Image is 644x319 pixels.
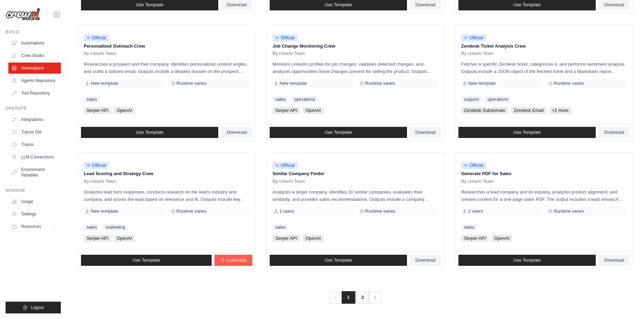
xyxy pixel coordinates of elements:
[461,224,477,231] a: sales
[461,162,486,169] span: Official
[8,221,61,232] button: Resources
[342,291,355,304] span: 1
[8,152,61,163] a: LLM Connections
[279,81,307,86] span: New template
[84,96,100,103] a: sales
[484,96,511,103] a: operations
[272,60,438,75] p: Monitors LinkedIn profiles for job changes, validates detected changes, and analyzes opportunitie...
[272,170,438,177] p: Similar Company Finder
[458,127,596,138] a: Use Template
[177,208,207,214] span: Runtime varies
[8,164,61,181] a: Environment Variables
[272,179,305,184] span: By crewAI Team
[554,208,584,214] span: Runtime varies
[461,188,627,203] p: Researches a lead company and its industry, analyzes product alignment, and creates content for a...
[468,81,496,86] span: New template
[598,255,630,266] a: Download
[272,224,288,231] a: sales
[103,224,128,231] a: marketing
[513,130,541,135] span: Use Template
[31,305,44,310] span: Logout
[8,114,61,125] a: Integrations
[604,130,624,135] span: Download
[270,255,407,266] a: Use Template
[114,235,135,242] span: OpenAI
[84,34,109,41] span: Official
[6,8,40,21] img: Logo
[461,96,482,103] a: support
[272,51,305,56] span: By crewAI Team
[81,127,218,138] a: Use Template
[491,235,512,242] span: OpenAI
[598,127,630,138] a: Download
[6,188,61,193] div: Manage
[415,130,435,135] span: Download
[365,208,396,214] span: Runtime varies
[303,235,324,242] span: OpenAI
[84,43,250,50] p: Personalized Outreach Crew
[468,208,483,214] span: 2 users
[279,208,294,214] span: 1 users
[549,107,571,114] span: +2 more
[511,107,546,114] span: Zendesk Email
[325,130,352,135] span: Use Template
[221,127,252,138] a: Download
[136,2,163,8] span: Use Template
[84,235,111,242] span: Serper API
[272,188,438,203] p: Analyzes a target company, identifies 10 similar companies, evaluates their similarity, and provi...
[604,257,624,263] span: Download
[325,257,352,263] span: Use Template
[91,208,118,214] span: New template
[272,43,438,50] p: Job Change Monitoring Crew
[291,96,318,103] a: operations
[136,130,163,135] span: Use Template
[8,63,61,74] a: Marketplace
[272,162,297,169] span: Official
[8,50,61,61] a: Crew Studio
[415,2,435,8] span: Download
[365,81,396,86] span: Runtime varies
[84,224,100,231] a: sales
[461,179,494,184] span: By crewAI Team
[461,51,494,56] span: By crewAI Team
[6,106,61,111] div: Operate
[114,107,135,114] span: OpenAI
[84,60,250,75] p: Researches a prospect and their company, identifies personalized content angles, and crafts a tai...
[84,162,109,169] span: Official
[8,88,61,99] a: Tool Repository
[272,107,300,114] span: Serper API
[272,96,288,103] a: sales
[84,179,116,184] span: By crewAI Team
[21,224,41,229] span: Resources
[84,170,250,177] p: Lead Scoring and Strategy Crew
[227,130,247,135] span: Download
[329,291,381,304] nav: Pagination
[458,255,596,266] a: Use Template
[84,51,116,56] span: By crewAI Team
[270,127,407,138] a: Use Template
[461,170,627,177] p: Generate PDF for Sales
[604,2,624,8] span: Download
[303,107,324,114] span: OpenAI
[410,127,441,138] a: Download
[84,188,250,203] p: Analyzes lead form responses, conducts research on the lead's industry and company, and scores th...
[8,196,61,207] a: Usage
[415,257,435,263] span: Download
[91,81,118,86] span: New template
[356,291,369,304] a: 2
[81,255,212,266] a: Use Template
[227,2,247,8] span: Download
[8,126,61,138] a: Traces Old
[84,107,111,114] span: Serper API
[6,29,61,35] div: Build
[461,60,627,75] p: Fetches a specific Zendesk ticket, categorizes it, and performs sentiment analysis. Outputs inclu...
[8,75,61,86] a: Agents Repository
[325,2,352,8] span: Use Template
[214,255,252,266] a: Customize
[461,235,489,242] span: Serper API
[461,34,486,41] span: Official
[410,255,441,266] a: Download
[461,43,627,50] p: Zendesk Ticket Analysis Crew
[272,34,297,41] span: Official
[272,235,300,242] span: Serper API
